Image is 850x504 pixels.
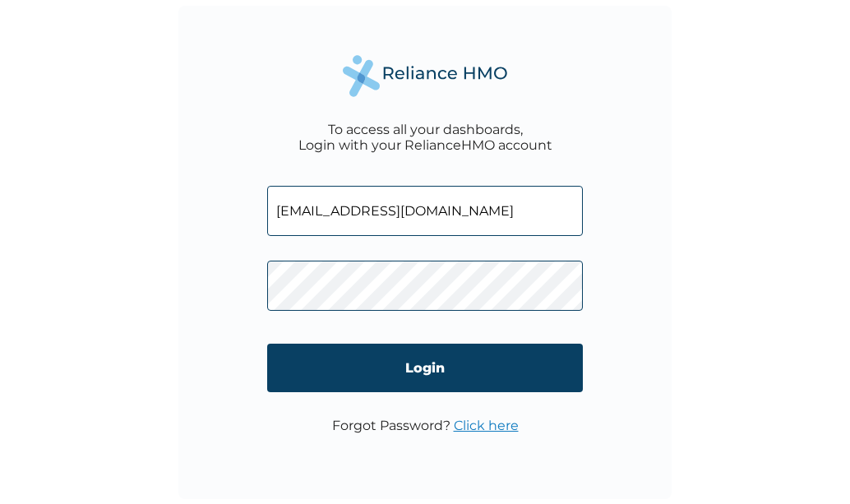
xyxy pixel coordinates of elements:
[343,55,507,97] img: Reliance Health's Logo
[454,418,519,433] a: Click here
[298,122,552,153] div: To access all your dashboards, Login with your RelianceHMO account
[267,344,583,392] input: Login
[332,418,519,433] p: Forgot Password?
[267,186,583,236] input: Email address or HMO ID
